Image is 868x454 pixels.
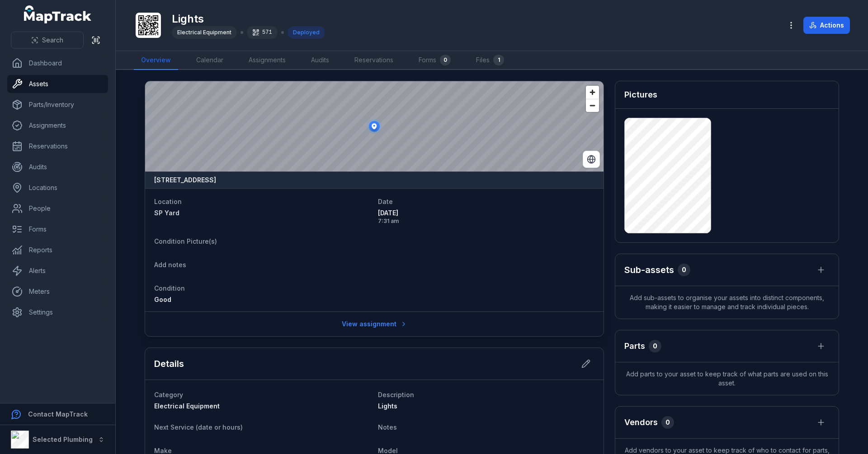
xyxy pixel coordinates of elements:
h3: Vendors [624,416,658,429]
a: Forms0 [411,51,458,70]
a: View assignment [336,315,413,333]
span: Add parts to your asset to keep track of what parts are used on this asset. [615,362,839,395]
span: Next Service (date or hours) [154,423,243,431]
span: Date [378,198,393,205]
a: Reports [7,241,108,259]
a: SP Yard [154,208,371,218]
button: Zoom in [586,86,599,99]
a: Files1 [469,51,511,70]
span: Add sub-assets to organise your assets into distinct components, making it easier to manage and t... [615,286,839,319]
span: Condition Picture(s) [154,237,217,245]
div: 0 [440,55,451,65]
a: Settings [7,303,108,321]
div: 0 [649,340,661,352]
h2: Details [154,357,184,370]
div: Deployed [288,26,325,39]
a: Dashboard [7,54,108,72]
h1: Lights [172,12,325,26]
h3: Pictures [624,88,657,101]
a: Audits [7,158,108,176]
a: Reservations [7,137,108,155]
a: Meters [7,283,108,301]
canvas: Map [145,81,604,171]
div: 1 [493,55,504,65]
button: Switch to Satellite View [583,151,600,168]
a: Forms [7,220,108,238]
button: Search [11,32,84,49]
button: Zoom out [586,99,599,112]
a: Assignments [7,116,108,134]
a: Assets [7,75,108,93]
span: Add notes [154,261,186,269]
a: Assignments [241,51,293,70]
span: Search [42,36,63,45]
a: Audits [304,51,336,70]
h3: Parts [624,340,645,352]
span: 7:31 am [378,218,594,225]
h2: Sub-assets [624,264,674,276]
a: People [7,199,108,218]
a: Parts/Inventory [7,96,108,114]
span: Notes [378,423,397,431]
strong: Contact MapTrack [28,410,88,418]
span: Category [154,391,183,398]
div: 571 [247,26,278,39]
span: Location [154,198,182,205]
strong: [STREET_ADDRESS] [154,176,216,185]
span: SP Yard [154,209,179,217]
a: Overview [134,51,178,70]
button: Actions [803,17,850,34]
span: Electrical Equipment [177,29,231,36]
time: 5/9/2025, 7:31:41 AM [378,208,594,225]
span: Lights [378,402,397,410]
span: Electrical Equipment [154,402,220,410]
span: Condition [154,284,185,292]
a: Alerts [7,262,108,280]
a: Calendar [189,51,231,70]
a: MapTrack [24,5,92,23]
span: Description [378,391,414,398]
a: Locations [7,179,108,197]
strong: Selected Plumbing [33,435,93,443]
div: 0 [678,264,690,276]
span: [DATE] [378,208,594,218]
div: 0 [661,416,674,429]
a: Reservations [347,51,401,70]
span: Good [154,296,171,303]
